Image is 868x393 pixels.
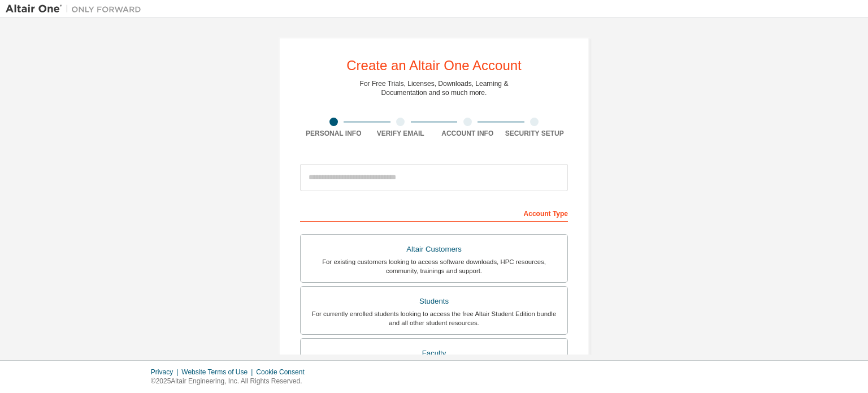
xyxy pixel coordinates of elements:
[151,368,181,377] div: Privacy
[307,346,561,361] div: Faculty
[300,129,367,138] div: Personal Info
[6,3,147,15] img: Altair One
[434,129,501,138] div: Account Info
[360,79,509,97] div: For Free Trials, Licenses, Downloads, Learning & Documentation and so much more.
[300,204,568,222] div: Account Type
[307,241,561,257] div: Altair Customers
[307,293,561,309] div: Students
[256,368,311,377] div: Cookie Consent
[307,257,561,275] div: For existing customers looking to access software downloads, HPC resources, community, trainings ...
[367,129,435,138] div: Verify Email
[501,129,568,138] div: Security Setup
[181,368,256,377] div: Website Terms of Use
[151,377,311,386] p: © 2025 Altair Engineering, Inc. All Rights Reserved.
[346,59,522,72] div: Create an Altair One Account
[307,309,561,327] div: For currently enrolled students looking to access the free Altair Student Edition bundle and all ...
